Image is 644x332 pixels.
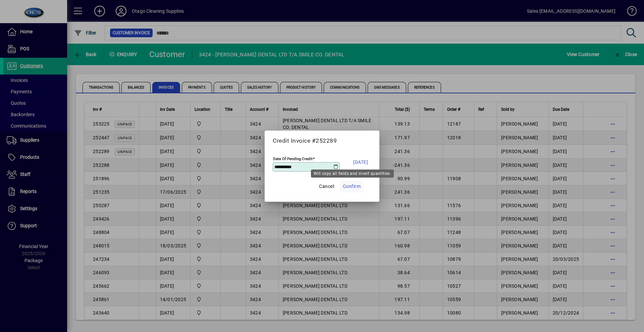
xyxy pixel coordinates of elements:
span: Confirm [343,182,361,190]
span: Cancel [319,182,334,190]
span: [DATE] [353,158,368,166]
div: Will copy all fields and invert quantities. [311,170,394,178]
button: [DATE] [350,154,371,171]
button: Cancel [316,180,337,192]
h5: Credit Invoice #252289 [273,137,371,144]
mat-label: Date Of Pending Credit [273,156,313,161]
button: Confirm [340,180,364,192]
